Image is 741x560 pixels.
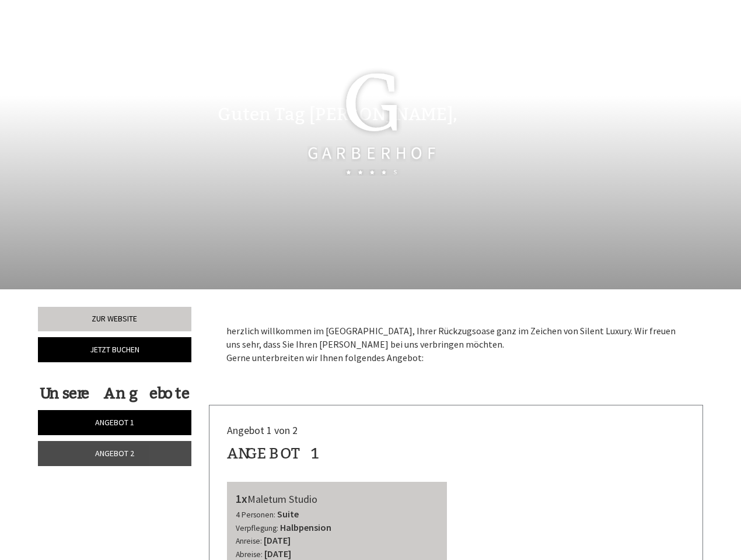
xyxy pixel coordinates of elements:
small: Anreise: [236,536,262,546]
b: Halbpension [280,521,331,533]
a: Jetzt buchen [38,337,191,362]
b: Suite [277,508,299,520]
small: Verpflegung: [236,523,278,533]
b: 1x [236,491,247,506]
div: Angebot 1 [227,443,321,464]
small: Abreise: [236,549,263,559]
b: [DATE] [264,548,291,559]
h1: Guten Tag [PERSON_NAME], [218,105,457,124]
span: Angebot 1 [95,417,134,428]
a: Zur Website [38,307,191,331]
div: Maletum Studio [236,491,439,508]
span: Angebot 1 von 2 [227,423,298,437]
b: [DATE] [264,534,291,546]
p: herzlich willkommen im [GEOGRAPHIC_DATA], Ihrer Rückzugsoase ganz im Zeichen von Silent Luxury. W... [226,324,686,365]
small: 4 Personen: [236,510,275,520]
div: Unsere Angebote [38,383,191,404]
span: Angebot 2 [95,448,134,459]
